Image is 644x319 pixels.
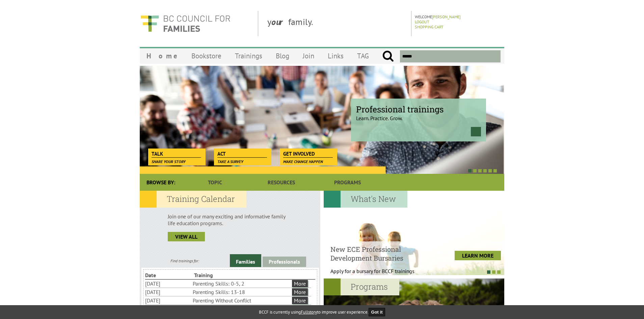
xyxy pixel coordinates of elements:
a: TAG [350,48,376,64]
h2: Programs [324,278,399,295]
span: Share your story [152,159,186,164]
a: Topic [182,174,248,191]
a: Blog [269,48,296,64]
p: Welcome [415,14,502,19]
li: Parenting Skills: 0-5, 2 [193,280,291,288]
a: Programs [315,174,381,191]
a: Logout [415,19,429,24]
a: Get Involved Make change happen [280,149,336,158]
strong: our [271,16,288,27]
li: High-Conflict Behavioural Skills [193,305,291,313]
img: BC Council for FAMILIES [140,11,231,36]
div: Find trainings for: [140,258,230,263]
a: Links [321,48,350,64]
a: view all [168,232,205,241]
a: [PERSON_NAME] [432,14,461,19]
div: Browse By: [140,174,182,191]
h4: New ECE Professional Development Bursaries [330,245,431,262]
input: Submit [382,50,394,62]
a: Families [230,254,261,267]
a: Resources [248,174,314,191]
a: More [292,288,308,296]
li: Parenting Skills: 13-18 [193,288,291,296]
a: Act Take a survey [214,149,270,158]
p: Learn. Practice. Grow. [356,109,481,122]
div: y family. [262,11,411,36]
span: Make change happen [283,159,323,164]
a: Talk Share your story [148,149,205,158]
a: Join [296,48,321,64]
p: Apply for a bursary for BCCF trainings West... [330,268,431,281]
a: Bookstore [185,48,228,64]
span: Talk [152,150,201,158]
a: More [292,297,308,304]
a: Professionals [263,257,306,267]
span: Get Involved [283,150,333,158]
li: Date [145,271,193,279]
li: Parenting Without Conflict [193,296,291,304]
a: More [292,280,308,287]
h2: Training Calendar [140,191,246,208]
a: Trainings [228,48,269,64]
p: Join one of our many exciting and informative family life education programs. [168,213,292,227]
a: Home [140,48,185,64]
li: [DATE] [145,305,191,313]
a: LEARN MORE [455,251,501,260]
span: Professional trainings [356,104,481,115]
li: [DATE] [145,296,191,304]
li: Training [194,271,242,279]
button: Got it [369,308,385,316]
h2: What's New [324,191,407,208]
span: Take a survey [217,159,243,164]
span: Act [217,150,267,158]
a: Fullstory [301,309,317,315]
li: [DATE] [145,280,191,288]
a: Shopping Cart [415,24,444,29]
li: [DATE] [145,288,191,296]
